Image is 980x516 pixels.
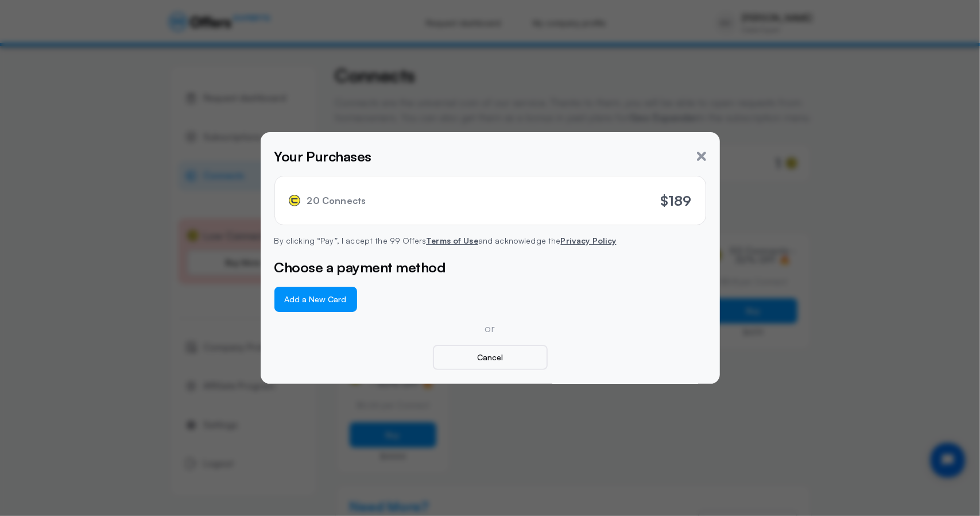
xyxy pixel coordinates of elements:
[10,10,44,44] button: Open chat widget
[274,257,706,278] h5: Choose a payment method
[362,287,444,312] iframe: Secure payment button frame
[274,146,371,167] h5: Your Purchases
[433,345,548,370] button: Cancel
[426,236,478,245] a: Terms of Use
[307,195,366,206] span: 20 Connects
[661,190,692,211] p: $189
[274,234,706,247] p: By clicking “Pay”, I accept the 99 Offers and acknowledge the
[274,321,706,336] p: or
[561,236,617,245] a: Privacy Policy
[274,287,357,312] button: Add a New Card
